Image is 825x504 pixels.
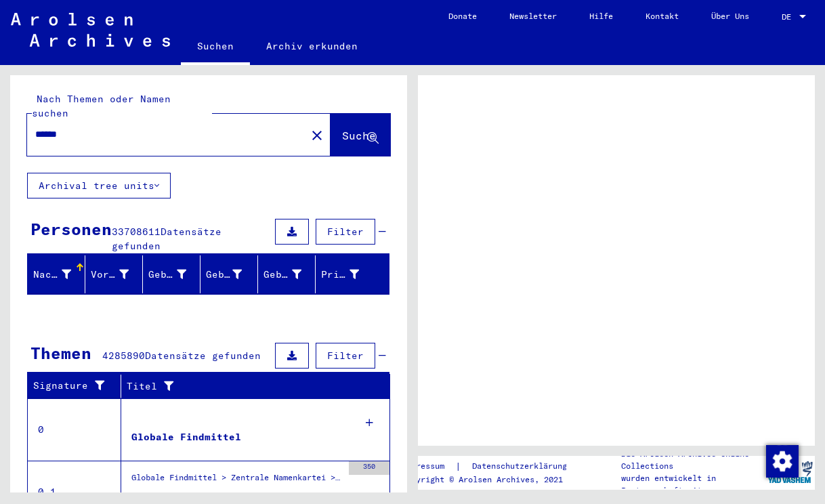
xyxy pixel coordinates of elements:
[349,461,389,475] div: 350
[145,350,261,362] span: Datensätze gefunden
[127,375,377,397] div: Titel
[206,264,259,285] div: Geburt‏
[621,472,765,497] p: wurden entwickelt in Partnerschaft mit
[321,264,376,285] div: Prisoner #
[102,350,145,362] span: 4285890
[30,217,112,241] div: Personen
[33,268,71,282] div: Nachname
[200,255,258,293] mat-header-cell: Geburt‏
[11,13,170,47] img: Arolsen_neg.svg
[402,474,583,486] p: Copyright © Arolsen Archives, 2021
[342,129,376,142] span: Suche
[27,173,171,198] button: Archival tree units
[131,430,241,444] div: Globale Findmittel
[91,264,146,285] div: Vorname
[258,255,316,293] mat-header-cell: Geburtsdatum
[206,268,242,282] div: Geburt‏
[263,268,301,282] div: Geburtsdatum
[148,268,186,282] div: Geburtsname
[309,127,325,144] mat-icon: close
[402,459,583,474] div: |
[303,121,331,148] button: Clear
[32,93,171,119] mat-label: Nach Themen oder Namen suchen
[112,226,161,238] span: 33708611
[263,264,318,285] div: Geburtsdatum
[33,375,124,397] div: Signature
[112,226,221,252] span: Datensätze gefunden
[131,471,342,490] div: Globale Findmittel > Zentrale Namenkartei > Karteikarten, die im Rahmen der sequentiellen Massend...
[148,264,203,285] div: Geburtsname
[181,30,250,65] a: Suchen
[85,255,143,293] mat-header-cell: Vorname
[782,12,797,22] span: DE
[127,379,363,394] div: Titel
[621,448,765,472] p: Die Arolsen Archives Online-Collections
[316,255,389,293] mat-header-cell: Prisoner #
[33,379,110,393] div: Signature
[321,268,359,282] div: Prisoner #
[327,226,364,238] span: Filter
[766,445,799,478] img: Zustimmung ändern
[331,114,390,156] button: Suche
[327,350,364,362] span: Filter
[28,255,85,293] mat-header-cell: Nachname
[461,459,583,474] a: Datenschutzerklärung
[28,398,121,461] td: 0
[33,264,88,285] div: Nachname
[250,30,374,62] a: Archiv erkunden
[402,459,455,474] a: Impressum
[143,255,200,293] mat-header-cell: Geburtsname
[316,343,375,369] button: Filter
[91,268,129,282] div: Vorname
[30,341,91,365] div: Themen
[316,219,375,245] button: Filter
